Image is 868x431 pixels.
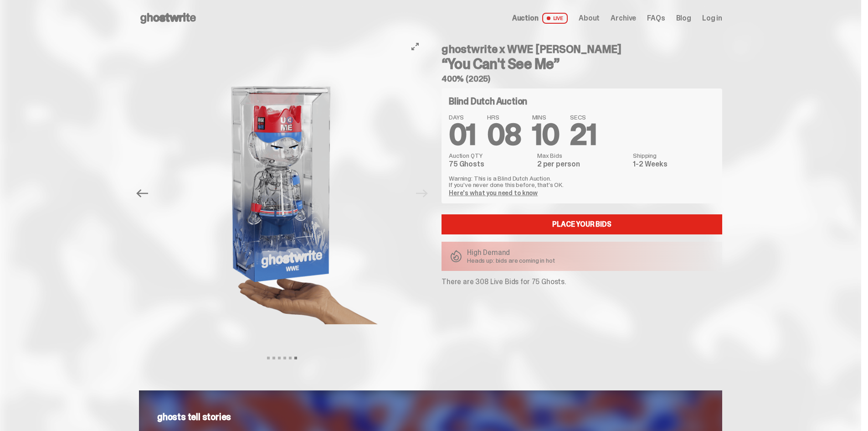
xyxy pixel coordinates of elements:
h3: “You Can't See Me” [442,57,722,71]
button: View slide 2 [272,357,275,359]
span: SECS [570,114,596,120]
dt: Shipping [633,152,715,159]
dd: 2 per person [537,161,627,168]
span: Auction [512,15,539,22]
a: Place your Bids [442,214,722,234]
button: View slide 6 [294,357,297,359]
dd: 1-2 Weeks [633,161,715,168]
span: 08 [487,116,521,154]
button: View slide 3 [278,357,281,359]
p: ghosts tell stories [157,412,704,421]
a: FAQs [647,15,665,22]
h4: ghostwrite x WWE [PERSON_NAME] [442,44,722,55]
p: High Demand [467,249,555,256]
dt: Auction QTY [449,152,532,159]
h4: Blind Dutch Auction [449,97,527,106]
a: Auction LIVE [512,13,568,24]
p: Heads up: bids are coming in hot [467,257,555,264]
h5: 400% (2025) [442,75,722,83]
button: Previous [132,183,152,203]
span: 21 [570,116,596,154]
a: Archive [611,15,636,22]
a: About [579,15,600,22]
span: HRS [487,114,521,120]
span: 10 [532,116,560,154]
p: Warning: This is a Blind Dutch Auction. If you’ve never done this before, that’s OK. [449,175,715,188]
a: Log in [702,15,722,22]
span: MINS [532,114,560,120]
img: ghostwrite%20wwe%20scale.png [157,36,407,350]
button: View slide 5 [289,357,292,359]
p: There are 308 Live Bids for 75 Ghosts. [442,278,722,286]
a: Blog [676,15,691,22]
button: View slide 1 [267,357,270,359]
span: DAYS [449,114,476,120]
button: View slide 4 [283,357,286,359]
span: LIVE [542,13,568,24]
span: 01 [449,116,476,154]
a: Here's what you need to know [449,189,538,197]
button: View full-screen [410,41,421,52]
dt: Max Bids [537,152,627,159]
dd: 75 Ghosts [449,161,532,168]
